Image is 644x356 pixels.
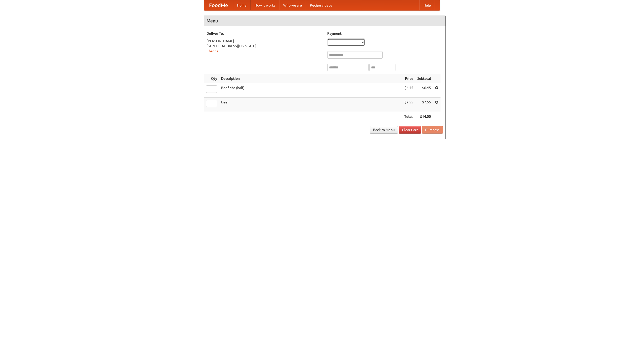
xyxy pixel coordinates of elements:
[402,74,415,83] th: Price
[279,0,306,10] a: Who we are
[251,0,279,10] a: How it works
[422,126,443,134] button: Purchase
[207,38,322,44] div: [PERSON_NAME]
[204,74,219,83] th: Qty
[399,126,421,134] a: Clear Cart
[233,0,251,10] a: Home
[207,31,322,36] h5: Deliver To:
[219,83,402,98] td: Beef ribs (half)
[219,74,402,83] th: Description
[415,98,433,112] td: $7.55
[402,83,415,98] td: $6.45
[415,83,433,98] td: $6.45
[402,98,415,112] td: $7.55
[207,44,322,49] div: [STREET_ADDRESS][US_STATE]
[327,31,443,36] h5: Payment:
[204,0,233,10] a: FoodMe
[419,0,435,10] a: Help
[402,112,415,121] th: Total:
[370,126,398,134] a: Back to Menu
[219,98,402,112] td: Beer
[207,49,219,53] a: Change
[306,0,336,10] a: Recipe videos
[415,74,433,83] th: Subtotal
[204,16,446,26] h4: Menu
[415,112,433,121] th: $14.00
